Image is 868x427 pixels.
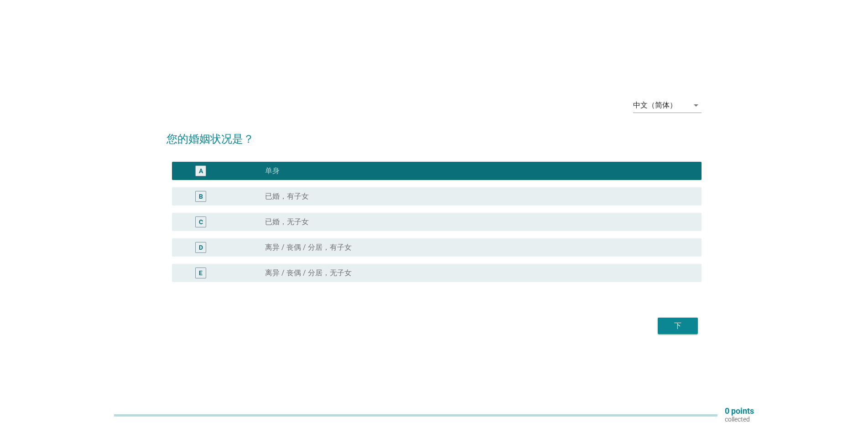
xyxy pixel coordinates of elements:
div: E [199,268,203,278]
button: 下 [658,318,698,334]
i: arrow_drop_down [691,100,702,111]
label: 单身 [265,166,280,175]
div: C [199,217,203,226]
label: 已婚，无子女 [265,217,309,226]
div: D [199,242,203,252]
h2: 您的婚姻状况是？ [166,122,702,147]
div: 下 [665,320,691,331]
label: 已婚，有子女 [265,192,309,201]
label: 离异 / 丧偶 / 分居，无子女 [265,268,352,278]
p: collected [725,415,754,423]
div: 中文（简体） [633,101,677,109]
div: B [199,191,203,201]
div: A [199,166,203,175]
label: 离异 / 丧偶 / 分居，有子女 [265,243,352,252]
p: 0 points [725,407,754,415]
